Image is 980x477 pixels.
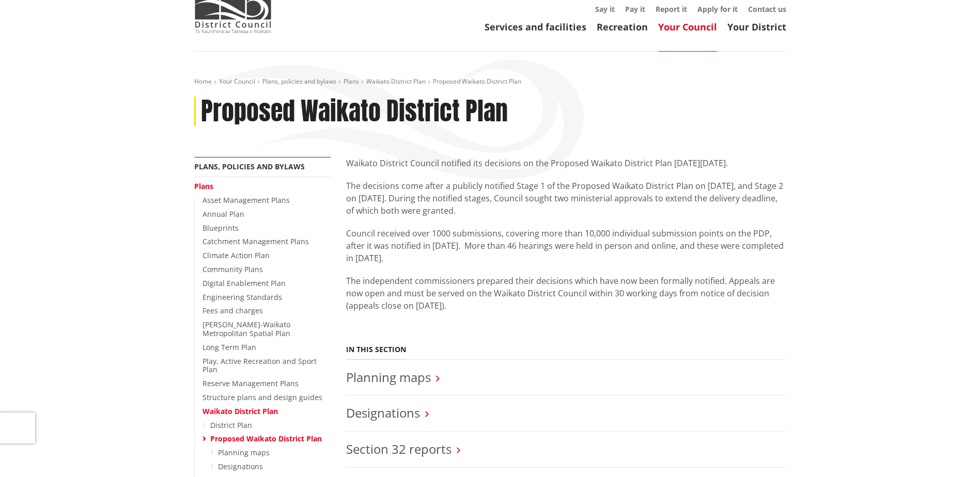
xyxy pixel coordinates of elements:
[203,250,270,260] a: Climate Action Plan
[485,21,586,33] a: Services and facilities
[203,320,290,338] a: [PERSON_NAME]-Waikato Metropolitan Spatial Plan
[625,4,645,14] a: Pay it
[203,236,309,246] a: Catchment Management Plans
[932,434,970,471] iframe: Messenger Launcher
[210,434,322,443] a: Proposed Waikato District Plan
[203,264,263,274] a: Community Plans
[194,77,786,86] nav: breadcrumb
[210,420,252,430] a: District Plan
[203,195,290,205] a: Asset Management Plans
[595,4,615,14] a: Say it
[203,292,282,302] a: Engineering Standards
[727,21,786,33] a: Your District
[346,157,786,169] p: Waikato District Council notified its decisions on the Proposed Waikato District Plan [DATE][DATE].
[366,77,426,86] a: Waikato District Plan
[219,77,255,86] a: Your Council
[346,369,431,386] a: Planning maps
[203,378,299,388] a: Reserve Management Plans
[262,77,336,86] a: Plans, policies and bylaws
[203,209,244,219] a: Annual Plan
[218,462,263,471] a: Designations
[203,406,278,416] a: Waikato District Plan
[346,404,420,421] a: Designations
[194,162,305,171] a: Plans, policies and bylaws
[658,21,717,33] a: Your Council
[203,342,256,352] a: Long Term Plan
[344,77,359,86] a: Plans
[346,275,786,312] p: The independent commissioners prepared their decisions which have now been formally notified. App...
[218,448,270,457] a: Planning maps
[201,97,508,126] h1: Proposed Waikato District Plan
[697,4,738,14] a: Apply for it
[656,4,687,14] a: Report it
[748,4,786,14] a: Contact us
[203,392,322,402] a: Structure plans and design guides
[346,440,452,457] a: Section 32 reports
[346,180,786,217] p: The decisions come after a publicly notified Stage 1 of the Proposed Waikato District Plan on [DA...
[194,77,212,86] a: Home
[203,356,317,375] a: Play, Active Recreation and Sport Plan
[203,278,286,288] a: Digital Enablement Plan
[597,21,648,33] a: Recreation
[203,306,263,315] a: Fees and charges
[433,77,521,86] span: Proposed Waikato District Plan
[346,345,406,354] h5: In this section
[194,181,213,191] a: Plans
[346,227,786,264] p: Council received over 1000 submissions, covering more than 10,000 individual submission points on...
[203,223,239,233] a: Blueprints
